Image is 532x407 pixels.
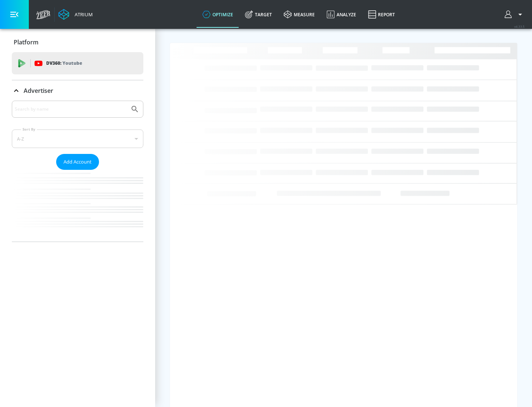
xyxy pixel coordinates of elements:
span: v 4.33.5 [514,24,525,28]
label: Sort By [21,127,37,132]
a: measure [278,1,321,28]
button: Add Account [56,154,99,170]
a: optimize [197,1,239,28]
p: DV360: [46,59,82,67]
p: Advertiser [24,87,53,95]
a: Analyze [321,1,362,28]
a: Target [239,1,278,28]
input: Search by name [15,104,127,114]
p: Youtube [62,59,82,67]
div: Advertiser [12,101,143,242]
div: A-Z [12,129,143,148]
div: DV360: Youtube [12,52,143,74]
span: Add Account [64,158,92,166]
a: Report [362,1,401,28]
div: Platform [12,32,143,53]
div: Atrium [72,11,93,18]
nav: list of Advertiser [12,170,143,242]
div: Advertiser [12,80,143,101]
p: Platform [14,38,38,46]
a: Atrium [58,9,93,20]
